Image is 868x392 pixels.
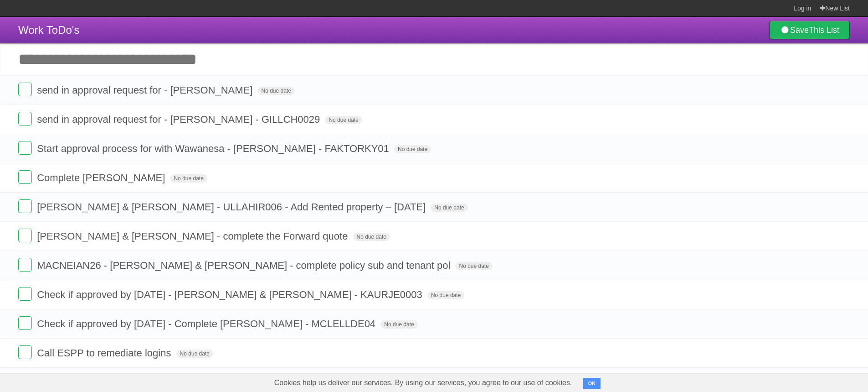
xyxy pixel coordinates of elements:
span: Start approval process for with Wawanesa - [PERSON_NAME] - FAKTORKY01 [37,143,391,154]
span: No due date [170,174,207,183]
label: Done [18,229,32,242]
a: SaveThis List [769,21,850,39]
label: Done [18,141,32,155]
span: Call ESPP to remediate logins [37,347,173,359]
span: No due date [176,350,213,358]
b: This List [809,26,839,35]
label: Done [18,316,32,330]
span: send in approval request for - [PERSON_NAME] [37,84,255,96]
span: No due date [257,87,294,95]
span: [PERSON_NAME] & [PERSON_NAME] - ULLAHIR006 - Add Rented property – [DATE] [37,201,428,213]
span: Work ToDo's [18,24,79,36]
span: [PERSON_NAME] & [PERSON_NAME] - complete the Forward quote [37,230,350,242]
label: Done [18,83,32,96]
span: Complete [PERSON_NAME] [37,172,167,183]
span: No due date [455,262,492,270]
span: No due date [353,233,390,241]
label: Done [18,258,32,272]
span: No due date [394,145,431,153]
span: MACNEIAN26 - [PERSON_NAME] & [PERSON_NAME] - complete policy sub and tenant pol [37,260,452,271]
span: No due date [380,320,417,329]
label: Done [18,345,32,359]
label: Done [18,199,32,213]
span: send in approval request for - [PERSON_NAME] - GILLCH0029 [37,114,322,125]
label: Done [18,112,32,125]
span: Cookies help us deliver our services. By using our services, you agree to our use of cookies. [265,374,581,392]
label: Done [18,170,32,184]
span: No due date [325,116,362,124]
span: No due date [427,291,464,299]
span: Check if approved by [DATE] - [PERSON_NAME] & [PERSON_NAME] - KAURJE0003 [37,289,425,300]
label: Done [18,287,32,301]
span: No due date [431,204,467,212]
span: Check if approved by [DATE] - Complete [PERSON_NAME] - MCLELLDE04 [37,318,378,329]
button: OK [583,378,601,389]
